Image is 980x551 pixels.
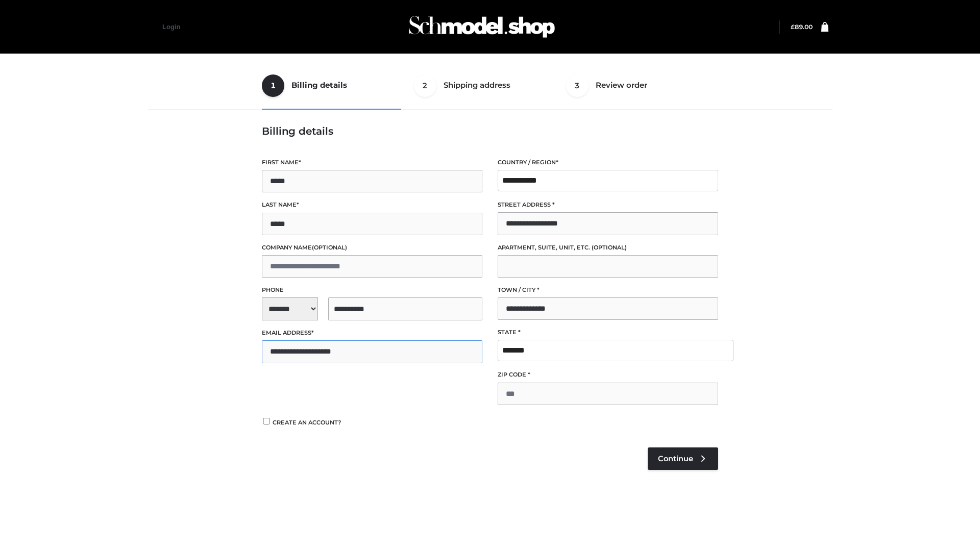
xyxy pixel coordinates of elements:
a: Continue [648,447,718,470]
label: Last name [262,200,482,210]
label: Phone [262,285,482,295]
label: Company name [262,243,482,253]
input: Create an account? [262,418,271,424]
label: Street address [498,200,718,210]
span: £ [791,23,795,31]
span: (optional) [592,244,627,251]
label: Country / Region [498,158,718,167]
a: £89.00 [791,23,813,31]
label: First name [262,158,482,167]
span: Create an account? [273,419,341,426]
label: Town / City [498,285,718,295]
bdi: 89.00 [791,23,813,31]
h3: Billing details [262,125,718,137]
img: Schmodel Admin 964 [405,7,558,47]
label: State [498,328,718,337]
span: (optional) [312,244,347,251]
label: Email address [262,328,482,338]
span: Continue [658,454,693,463]
a: Login [162,23,180,31]
label: ZIP Code [498,370,718,380]
label: Apartment, suite, unit, etc. [498,243,718,253]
